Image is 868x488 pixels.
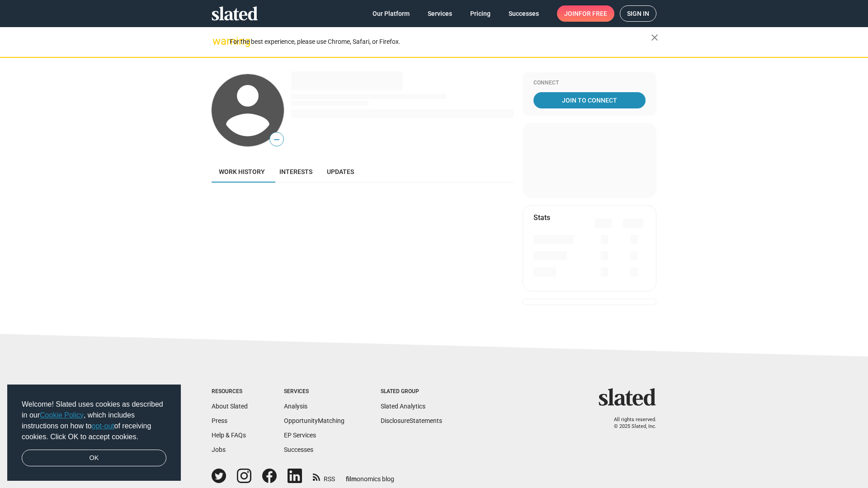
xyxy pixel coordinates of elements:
[270,134,283,145] span: —
[284,403,307,410] a: Analysis
[579,5,607,22] span: for free
[212,388,248,395] div: Resources
[501,5,546,22] a: Successes
[212,432,246,439] a: Help & FAQs
[509,5,539,22] span: Successes
[7,385,181,481] div: cookieconsent
[627,6,649,21] span: Sign in
[604,417,656,430] p: All rights reserved. © 2025 Slated, Inc.
[92,422,114,430] a: opt-out
[230,36,651,48] div: For the best experience, please use Chrome, Safari, or Firefox.
[365,5,417,22] a: Our Platform
[212,446,226,453] a: Jobs
[533,213,550,222] mat-card-title: Stats
[346,475,357,483] span: film
[470,5,491,22] span: Pricing
[212,36,223,47] mat-icon: warning
[279,168,312,175] span: Interests
[649,32,660,43] mat-icon: close
[373,5,410,22] span: Our Platform
[346,468,394,483] a: filmonomics blog
[22,450,166,467] a: dismiss cookie message
[327,168,354,175] span: Updates
[381,417,442,424] a: DisclosureStatements
[381,403,425,410] a: Slated Analytics
[533,92,646,108] a: Join To Connect
[212,403,248,410] a: About Slated
[420,5,459,22] a: Services
[533,80,646,87] div: Connect
[272,161,320,183] a: Interests
[284,432,316,439] a: EP Services
[535,92,644,108] span: Join To Connect
[284,417,344,424] a: OpportunityMatching
[620,5,656,22] a: Sign in
[428,5,452,22] span: Services
[212,417,227,424] a: Press
[284,446,313,453] a: Successes
[313,469,335,483] a: RSS
[320,161,361,183] a: Updates
[22,399,166,442] span: Welcome! Slated uses cookies as described in our , which includes instructions on how to of recei...
[219,168,265,175] span: Work history
[212,161,272,183] a: Work history
[557,5,614,22] a: Joinfor free
[284,388,344,395] div: Services
[564,5,607,22] span: Join
[40,411,84,419] a: Cookie Policy
[381,388,442,395] div: Slated Group
[463,5,498,22] a: Pricing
